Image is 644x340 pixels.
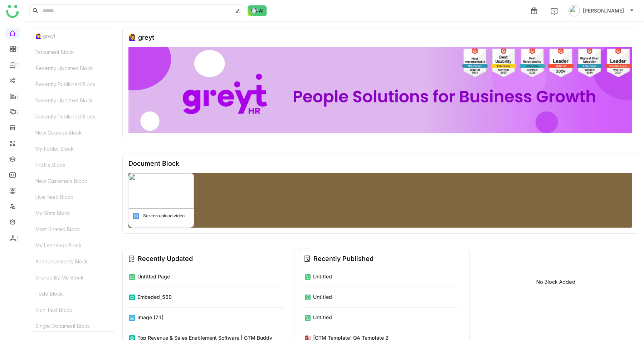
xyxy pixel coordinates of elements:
div: New Courses Block [31,125,115,141]
div: Recently Published [313,254,374,264]
div: Recently Published Block [31,108,115,125]
div: Live Feed Block [31,189,115,205]
div: No Block Added [536,279,575,285]
div: Untitled [313,273,332,280]
div: Announcements Block [31,253,115,269]
img: 68d62a861a154208cbbd759d [129,173,194,209]
div: Untitled [313,293,332,301]
div: Profile Block [31,157,115,173]
div: Most Shared Block [31,221,115,237]
img: search-type.svg [235,8,241,14]
img: ask-buddy-normal.svg [248,5,267,16]
div: Shared By Me Block [31,269,115,286]
div: Recently Published Block [31,76,115,92]
div: Recently Updated [138,254,193,264]
div: Todo Block [31,286,115,302]
div: Document Block [31,44,115,60]
div: Untitled Page [137,273,170,280]
img: help.svg [551,8,558,15]
div: Single Document Block [31,318,115,334]
button: [PERSON_NAME] [567,5,635,16]
img: 68ca8a786afc163911e2cfd3 [128,47,632,133]
div: My Learnings Block [31,237,115,253]
div: Screen upload video [143,213,185,219]
div: New Customers Block [31,173,115,189]
div: Rich Text Block [31,302,115,318]
div: Recently Updated Block [31,60,115,76]
div: image (71) [137,314,164,321]
img: logo [6,5,19,18]
div: Recently Updated Block [31,92,115,108]
div: Untitled [313,314,332,321]
div: My Folder Block [31,141,115,157]
img: mp4.svg [132,213,140,220]
div: My Stats Block [31,205,115,221]
span: [PERSON_NAME] [583,7,624,15]
div: Document Block [128,160,179,167]
img: avatar [569,5,580,16]
div: 🙋‍♀️ greyt [128,34,154,41]
div: embeded_560 [137,293,172,301]
div: 🙋‍♀️ greyt [31,28,115,44]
